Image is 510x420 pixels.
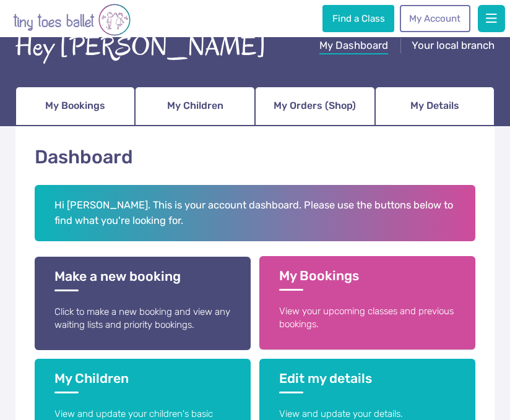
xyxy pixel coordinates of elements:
[322,5,394,32] a: Find a Class
[35,185,476,241] h2: Hi [PERSON_NAME]. This is your account dashboard. Please use the buttons below to find what you'r...
[274,96,356,116] span: My Orders (Shop)
[167,96,223,116] span: My Children
[375,87,495,126] a: My Details
[35,257,251,350] a: Make a new booking Click to make a new booking and view any waiting lists and priority bookings.
[45,96,105,116] span: My Bookings
[255,87,375,126] a: My Orders (Shop)
[35,144,476,171] h1: Dashboard
[15,87,136,126] a: My Bookings
[279,305,456,332] p: View your upcoming classes and previous bookings.
[400,5,470,32] a: My Account
[54,371,231,393] h3: My Children
[412,39,495,54] a: Your local branch
[54,306,231,332] p: Click to make a new booking and view any waiting lists and priority bookings.
[410,96,459,116] span: My Details
[135,87,255,126] a: My Children
[412,39,495,51] span: Your local branch
[54,268,231,291] h3: Make a new booking
[279,268,456,291] h3: My Bookings
[259,256,475,349] a: My Bookings View your upcoming classes and previous bookings.
[279,371,456,393] h3: Edit my details
[13,2,131,37] img: tiny toes ballet
[15,28,266,66] div: Hey [PERSON_NAME]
